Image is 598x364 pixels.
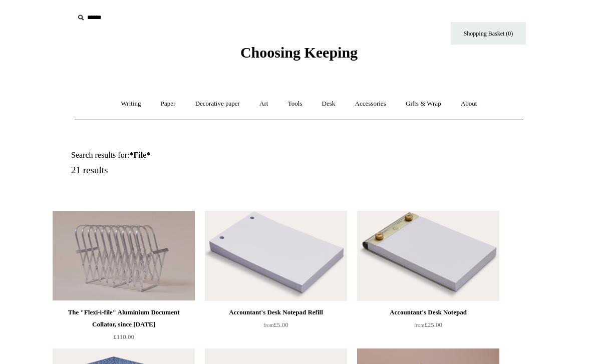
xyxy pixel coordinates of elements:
[53,211,195,301] a: The "Flexi-i-file" Aluminium Document Collator, since 1941 The "Flexi-i-file" Aluminium Document ...
[71,150,311,160] h1: Search results for:
[240,44,358,61] span: Choosing Keeping
[250,91,277,117] a: Art
[207,306,345,318] div: Accountant's Desk Notepad Refill
[360,306,497,318] div: Accountant's Desk Notepad
[55,306,192,330] div: The "Flexi-i-file" Aluminium Document Collator, since [DATE]
[112,91,150,117] a: Writing
[357,211,499,301] a: Accountant's Desk Notepad Accountant's Desk Notepad
[452,91,486,117] a: About
[414,321,442,328] span: £25.00
[205,211,347,301] a: Accountant's Desk Notepad Refill Accountant's Desk Notepad Refill
[240,52,358,59] a: Choosing Keeping
[414,322,424,328] span: from
[205,211,347,301] img: Accountant's Desk Notepad Refill
[186,91,249,117] a: Decorative paper
[357,306,499,347] a: Accountant's Desk Notepad from£25.00
[152,91,185,117] a: Paper
[357,211,499,301] img: Accountant's Desk Notepad
[71,165,311,176] h5: 21 results
[263,321,288,328] span: £5.00
[263,322,273,328] span: from
[53,211,195,301] img: The "Flexi-i-file" Aluminium Document Collator, since 1941
[113,333,134,340] span: £110.00
[279,91,312,117] a: Tools
[397,91,450,117] a: Gifts & Wrap
[53,306,195,347] a: The "Flexi-i-file" Aluminium Document Collator, since [DATE] £110.00
[313,91,345,117] a: Desk
[346,91,395,117] a: Accessories
[451,22,526,45] a: Shopping Basket (0)
[205,306,347,347] a: Accountant's Desk Notepad Refill from£5.00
